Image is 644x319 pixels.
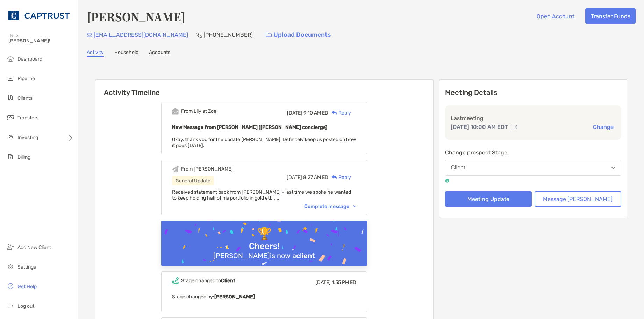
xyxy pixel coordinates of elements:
[445,148,622,157] p: Change prospect Stage
[181,278,235,284] div: Stage changed to
[196,32,202,38] img: Phone Icon
[17,134,38,140] span: Investing
[17,303,34,309] span: Log out
[6,301,15,310] img: logout icon
[17,264,36,270] span: Settings
[181,166,233,172] div: From [PERSON_NAME]
[8,3,70,28] img: CAPTRUST Logo
[296,251,315,260] b: client
[287,174,302,180] span: [DATE]
[172,137,356,148] span: Okay, thank you for the update [PERSON_NAME]! Definitely keep us posted on how it goes [DATE].
[591,123,616,131] button: Change
[181,108,216,114] div: From Lily at Zoe
[149,49,170,57] a: Accounts
[445,179,449,183] img: tooltip
[17,154,30,160] span: Billing
[451,123,508,131] p: [DATE] 10:00 AM EDT
[6,93,15,102] img: clients icon
[266,33,272,37] img: button icon
[328,174,351,181] div: Reply
[261,27,336,42] a: Upload Documents
[254,227,274,241] div: 🏆
[535,191,621,207] button: Message [PERSON_NAME]
[87,33,92,37] img: Email Icon
[17,76,35,82] span: Pipeline
[210,251,318,260] div: [PERSON_NAME] is now a
[6,262,15,271] img: settings icon
[445,191,532,207] button: Meeting Update
[332,175,337,180] img: Reply icon
[17,115,38,121] span: Transfers
[6,133,15,141] img: investing icon
[246,241,282,251] div: Cheers!
[172,176,214,185] div: General Update
[445,160,622,176] button: Client
[6,243,15,251] img: add_new_client icon
[445,88,622,97] p: Meeting Details
[332,111,337,115] img: Reply icon
[94,30,188,39] p: [EMAIL_ADDRESS][DOMAIN_NAME]
[161,221,367,281] img: Confetti
[303,174,328,180] span: 8:27 AM ED
[531,8,580,24] button: Open Account
[611,167,615,169] img: Open dropdown arrow
[585,8,636,24] button: Transfer Funds
[17,284,37,290] span: Get Help
[172,277,179,284] img: Event icon
[172,124,327,130] b: New Message from [PERSON_NAME] ([PERSON_NAME] concierge)
[6,152,15,161] img: billing icon
[451,165,465,171] div: Client
[303,110,328,116] span: 9:10 AM ED
[6,282,15,290] img: get-help icon
[353,205,356,207] img: Chevron icon
[451,114,616,123] p: Last meeting
[203,30,253,39] p: [PHONE_NUMBER]
[221,278,235,284] b: Client
[315,279,331,285] span: [DATE]
[87,8,185,25] h4: [PERSON_NAME]
[17,244,51,250] span: Add New Client
[304,203,356,209] div: Complete message
[17,56,42,62] span: Dashboard
[6,113,15,122] img: transfers icon
[172,166,179,172] img: Event icon
[6,54,15,63] img: dashboard icon
[8,38,74,44] span: [PERSON_NAME]!
[17,95,33,101] span: Clients
[287,110,302,116] span: [DATE]
[332,279,356,285] span: 1:55 PM ED
[87,49,104,57] a: Activity
[511,124,517,130] img: communication type
[328,109,351,117] div: Reply
[172,292,356,301] p: Stage changed by:
[172,189,351,201] span: Received statement back from [PERSON_NAME] - last time we spoke he wanted to keep holding half of...
[6,74,15,82] img: pipeline icon
[214,294,255,300] b: [PERSON_NAME]
[114,49,138,57] a: Household
[95,80,433,97] h6: Activity Timeline
[172,108,179,115] img: Event icon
